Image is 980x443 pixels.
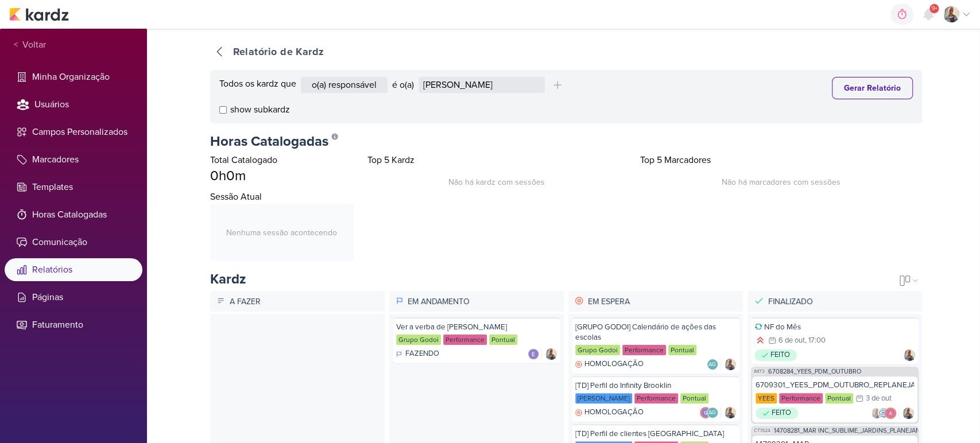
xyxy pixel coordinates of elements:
[805,337,826,344] div: , 17:00
[640,153,922,167] div: Top 5 Marcadores
[707,407,718,418] div: Aline Gimenez Graciano
[227,293,381,310] p: A Fazer
[210,167,354,185] div: 0h0m
[210,128,922,151] div: Horas Catalogadas
[230,103,290,116] span: show subkardz
[752,376,917,422] a: 6709301_YEES_PDM_OUTUBRO_REPLANEJAMENTO_MANSÕES_TAQUARAL YEES Performance Pontual 3 de out FEITO
[393,317,560,363] a: Ver a verba de [PERSON_NAME] Grupo Godoi Performance Pontual FAZENDO
[756,380,914,390] div: 6709301_YEES_PDM_OUTUBRO_REPLANEJAMENTO_MANSÕES_TAQUARAL
[396,335,441,345] div: Grupo Godoi
[233,44,324,60] div: Relatório de Kardz
[725,359,736,370] img: Iara Santos
[392,78,414,92] div: é o(a)
[584,359,644,370] p: HOMOLOGAÇÃO
[5,93,142,116] li: Usuários
[680,393,708,403] div: Pontual
[367,153,627,167] div: Top 5 Kardz
[5,286,142,309] li: Páginas
[832,77,913,99] button: Gerar Relatório
[219,77,296,93] div: Todos os kardz que
[902,407,914,419] img: Iara Santos
[575,345,620,355] div: Grupo Godoi
[871,407,882,419] img: Iara Santos
[931,4,938,13] span: 9+
[405,348,439,360] p: FAZENDO
[572,317,739,374] a: [GRUPO GODOI] Calendário de ações das escolas Grupo Godoi Performance Pontual HOMOLOGAÇÃO AG
[707,359,718,370] div: Aline Gimenez Graciano
[14,38,18,52] span: <
[866,395,892,402] div: 3 de out
[572,376,739,422] a: [TD] Perfil do Infinity Brooklin [PERSON_NAME] Performance Pontual HOMOLOGAÇÃO AG
[754,322,915,332] div: NF do Mês
[708,362,716,368] p: AG
[756,393,777,403] div: YEES
[825,393,853,403] div: Pontual
[725,407,736,418] img: Iara Santos
[904,349,915,361] img: Iara Santos
[210,190,262,204] span: Sessão Atual
[634,393,678,403] div: Performance
[396,322,557,332] div: Ver a verba de [PERSON_NAME]
[219,106,227,114] input: show subkardz
[586,293,739,310] p: Em Espera
[622,345,666,355] div: Performance
[489,335,517,345] div: Pontual
[778,337,805,344] div: 6 de out
[9,7,69,21] img: kardz.app
[5,231,142,254] li: Comunicação
[640,169,922,188] div: Não há marcadores com sessões
[708,410,716,416] p: AG
[5,121,142,143] li: Campos Personalizados
[405,293,560,310] p: Em Andamento
[443,335,487,345] div: Performance
[885,407,896,419] img: Alessandra Gomes
[774,428,978,434] a: 14708281_MAR INC_SUBLIME_JARDINS_PLANEJAMENTO ESTRATÉGICO
[584,407,644,418] p: HOMOLOGAÇÃO
[575,429,736,439] div: [TD] Perfil de clientes [GEOGRAPHIC_DATA]
[18,38,46,52] span: Voltar
[226,227,337,239] span: Nenhuma sessão acontecendo
[528,348,539,360] img: Eduardo Quaresma
[768,368,861,375] a: 6708284_YEES_PDM_OUTUBRO
[575,393,632,403] div: [PERSON_NAME]
[210,270,246,289] div: Kardz
[545,348,557,360] img: Iara Santos
[575,380,736,391] div: [TD] Perfil do Infinity Brooklin
[5,313,142,336] li: Faturamento
[772,407,791,419] p: FEITO
[753,368,766,375] span: IM73
[943,6,959,22] img: Iara Santos
[751,317,919,364] a: NF do Mês 6 de out , 17:00 FEITO
[766,293,919,310] p: Finalizado
[878,407,889,419] img: Caroline Traven De Andrade
[5,65,142,88] li: Minha Organização
[5,258,142,281] li: Relatórios
[575,322,736,343] div: [GRUPO GODOI] Calendário de ações das escolas
[700,407,711,418] img: Giulia Boschi
[5,148,142,171] li: Marcadores
[668,345,696,355] div: Pontual
[779,393,823,403] div: Performance
[5,176,142,199] li: Templates
[770,349,790,361] p: FEITO
[367,169,627,188] div: Não há kardz com sessões
[753,428,772,434] span: CT1524
[5,203,142,226] li: Horas Catalogadas
[754,335,766,346] div: Prioridade Alta
[210,154,277,166] span: Total Catalogado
